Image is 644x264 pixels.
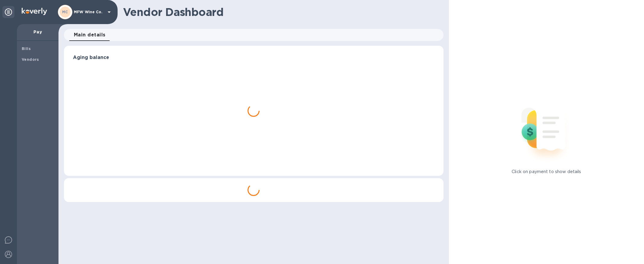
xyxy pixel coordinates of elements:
[22,57,39,62] b: Vendors
[74,31,106,39] span: Main details
[512,169,581,175] p: Click on payment to show details
[74,10,104,14] p: MFW Wine Co.
[22,29,54,35] p: Pay
[22,8,47,15] img: Logo
[22,46,31,51] b: Bills
[123,6,439,18] h1: Vendor Dashboard
[2,6,14,18] div: Unpin categories
[73,55,434,61] h3: Aging balance
[62,10,68,14] b: MC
